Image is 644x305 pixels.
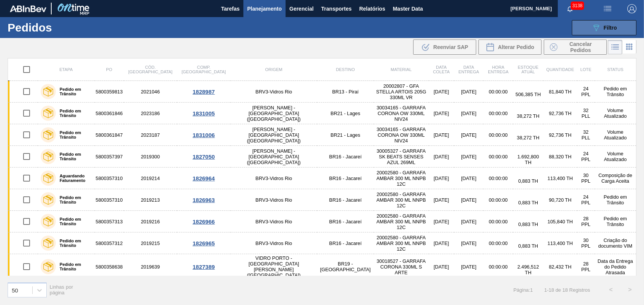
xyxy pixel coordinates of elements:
[8,211,636,232] a: Pedido em Trânsito58003573132019216BRV3-Vidros RioBR16 - Jacareí20002580 - GARRAFA AMBAR 300 ML N...
[95,124,124,146] td: 5800361847
[595,168,636,189] td: Composição de Carga Aceita
[544,287,590,293] span: 1 - 18 de 18 Registros
[8,103,636,124] a: Pedido em Trânsito58003618462023186[PERSON_NAME] - [GEOGRAPHIC_DATA] ([GEOGRAPHIC_DATA])BR21 - La...
[517,113,540,119] span: 38,272 TH
[321,4,352,13] span: Transportes
[178,197,229,203] div: 1826963
[247,4,282,13] span: Planejamento
[544,40,607,55] button: Cancelar Pedidos
[95,146,124,168] td: 5800357397
[50,284,73,296] span: Linhas por página
[124,254,177,280] td: 2019639
[620,280,639,299] button: >
[580,67,591,72] span: Lote
[608,40,622,54] div: Visão em Lista
[454,254,483,280] td: [DATE]
[577,124,595,146] td: 32 PLL
[178,218,229,225] div: 1826966
[289,4,314,13] span: Gerencial
[517,135,540,141] span: 38,272 TH
[577,232,595,254] td: 30 PPL
[124,168,177,189] td: 2019214
[8,146,636,168] a: Pedido em Trânsito58003573972019300[PERSON_NAME] - [GEOGRAPHIC_DATA] ([GEOGRAPHIC_DATA])BR16 - Ja...
[374,168,428,189] td: 20002580 - GARRAFA AMBAR 300 ML NNPB 12C
[595,124,636,146] td: Volume Atualizado
[124,189,177,211] td: 2019213
[374,232,428,254] td: 20002580 - GARRAFA AMBAR 300 ML NNPB 12C
[543,168,577,189] td: 113,400 TH
[128,65,172,74] span: Cód. [GEOGRAPHIC_DATA]
[483,189,513,211] td: 00:00:00
[571,2,584,10] span: 3138
[317,232,374,254] td: BR16 - Jacareí
[8,23,119,32] h1: Pedidos
[230,146,317,168] td: [PERSON_NAME] - [GEOGRAPHIC_DATA] ([GEOGRAPHIC_DATA])
[433,65,450,74] span: Data coleta
[517,154,539,165] span: 1.692,800 TH
[429,254,454,280] td: [DATE]
[56,262,92,271] label: Pedido em Trânsito
[429,232,454,254] td: [DATE]
[498,44,534,50] span: Alterar Pedido
[178,110,229,117] div: 1831005
[458,65,479,74] span: Data entrega
[543,232,577,254] td: 113,400 TH
[182,65,226,74] span: Comp. [GEOGRAPHIC_DATA]
[483,232,513,254] td: 00:00:00
[516,92,541,97] span: 506,385 TH
[601,280,620,299] button: <
[603,4,612,13] img: userActions
[413,40,476,55] div: Reenviar SAP
[391,67,412,72] span: Material
[178,132,229,138] div: 1831006
[577,211,595,232] td: 28 PPL
[124,146,177,168] td: 2019300
[572,20,636,35] button: Filtro
[12,287,18,293] div: 50
[230,124,317,146] td: [PERSON_NAME] - [GEOGRAPHIC_DATA] ([GEOGRAPHIC_DATA])
[8,189,636,211] a: Pedido em Trânsito58003573102019213BRV3-Vidros RioBR16 - Jacareí20002580 - GARRAFA AMBAR 300 ML N...
[478,40,541,55] button: Alterar Pedido
[433,44,468,50] span: Reenviar SAP
[317,168,374,189] td: BR16 - Jacareí
[483,211,513,232] td: 00:00:00
[577,103,595,124] td: 32 PLL
[483,168,513,189] td: 00:00:00
[317,189,374,211] td: BR16 - Jacareí
[518,221,538,227] span: 0,883 TH
[178,240,229,247] div: 1826965
[546,67,574,72] span: Quantidade
[56,174,92,183] label: Aguardando Faturamento
[124,211,177,232] td: 2019216
[429,211,454,232] td: [DATE]
[454,211,483,232] td: [DATE]
[454,168,483,189] td: [DATE]
[230,211,317,232] td: BRV3-Vidros Rio
[595,211,636,232] td: Pedido em Trânsito
[178,88,229,95] div: 1828987
[454,103,483,124] td: [DATE]
[56,217,92,226] label: Pedido em Trânsito
[393,4,423,13] span: Master Data
[317,103,374,124] td: BR21 - Lages
[106,67,112,72] span: PO
[595,81,636,103] td: Pedido em Trânsito
[317,211,374,232] td: BR16 - Jacareí
[374,254,428,280] td: 30018527 - GARRAFA CORONA 330ML S ARTE
[317,254,374,280] td: BR19 - [GEOGRAPHIC_DATA]
[544,40,607,55] div: Cancelar Pedidos em Massa
[483,124,513,146] td: 00:00:00
[513,287,533,293] span: Página : 1
[543,189,577,211] td: 90,720 TH
[518,200,538,205] span: 0,883 TH
[595,232,636,254] td: Criação do documento VIM
[221,4,240,13] span: Tarefas
[483,103,513,124] td: 00:00:00
[454,124,483,146] td: [DATE]
[595,103,636,124] td: Volume Atualizado
[56,109,92,118] label: Pedido em Trânsito
[543,254,577,280] td: 82,432 TH
[230,168,317,189] td: BRV3-Vidros Rio
[56,152,92,161] label: Pedido em Trânsito
[95,211,124,232] td: 5800357313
